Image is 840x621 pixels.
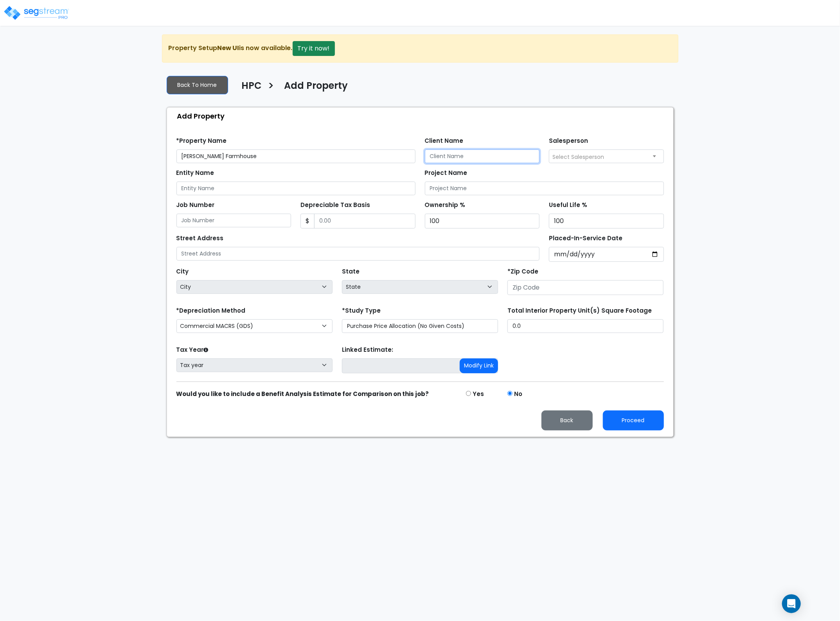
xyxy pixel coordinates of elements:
[552,153,604,161] span: Select Salesperson
[293,41,335,56] button: Try it now!
[176,390,429,398] strong: Would you like to include a Benefit Analysis Estimate for Comparison on this job?
[218,43,239,52] strong: New UI
[279,80,348,97] a: Add Property
[425,201,466,210] label: Ownership %
[176,234,224,243] label: Street Address
[300,201,370,210] label: Depreciable Tax Basis
[460,358,498,373] button: Modify Link
[603,410,664,430] button: Proceed
[549,137,588,146] label: Salesperson
[507,319,664,333] input: total square foot
[535,415,599,425] a: Back
[176,201,215,210] label: Job Number
[473,390,484,399] label: Yes
[176,169,214,178] label: Entity Name
[176,149,416,163] input: Property Name
[514,390,522,399] label: No
[162,34,678,63] div: Property Setup is now available.
[284,80,348,94] h4: Add Property
[782,594,801,613] div: Open Intercom Messenger
[3,5,70,21] img: logo_pro_r.png
[507,306,652,315] label: Total Interior Property Unit(s) Square Footage
[425,169,468,178] label: Project Name
[167,76,228,94] a: Back To Home
[342,306,381,315] label: *Study Type
[314,214,416,229] input: 0.00
[176,214,291,227] input: Job Number
[176,182,416,195] input: Entity Name
[176,306,246,315] label: *Depreciation Method
[176,137,227,146] label: *Property Name
[176,346,209,355] label: Tax Year
[549,234,622,243] label: Placed-In-Service Date
[549,214,664,229] input: Useful Life %
[171,108,673,124] div: Add Property
[507,267,538,276] label: *Zip Code
[300,214,315,229] span: $
[242,80,262,94] h4: HPC
[425,149,540,163] input: Client Name
[541,410,593,430] button: Back
[342,346,393,355] label: Linked Estimate:
[236,80,262,97] a: HPC
[549,201,587,210] label: Useful Life %
[268,79,275,95] h3: >
[176,247,540,261] input: Street Address
[425,137,464,146] label: Client Name
[507,280,664,295] input: Zip Code
[425,214,540,229] input: Ownership %
[176,267,189,276] label: City
[342,267,360,276] label: State
[425,182,664,195] input: Project Name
